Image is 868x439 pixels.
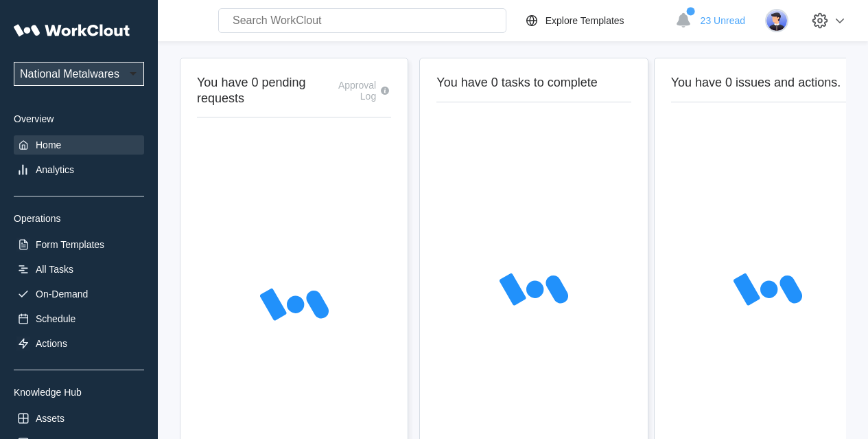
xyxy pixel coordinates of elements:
[14,334,144,353] a: Actions
[14,284,144,304] a: On-Demand
[14,135,144,155] a: Home
[36,313,75,324] div: Schedule
[701,15,745,26] span: 23 Unread
[14,309,144,328] a: Schedule
[197,75,329,106] h2: You have 0 pending requests
[14,409,144,428] a: Assets
[14,235,144,254] a: Form Templates
[36,289,88,300] div: On-Demand
[14,387,144,398] div: Knowledge Hub
[671,75,865,91] h2: You have 0 issues and actions.
[36,413,64,424] div: Assets
[36,338,67,349] div: Actions
[218,8,506,33] input: Search WorkClout
[14,113,144,124] div: Overview
[329,80,376,102] div: Approval Log
[436,75,631,91] h2: You have 0 tasks to complete
[546,15,624,26] div: Explore Templates
[14,213,144,224] div: Operations
[36,239,104,250] div: Form Templates
[765,9,788,32] img: user-5.png
[36,139,61,150] div: Home
[36,264,73,275] div: All Tasks
[14,260,144,279] a: All Tasks
[36,164,74,175] div: Analytics
[14,160,144,179] a: Analytics
[524,12,668,29] a: Explore Templates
